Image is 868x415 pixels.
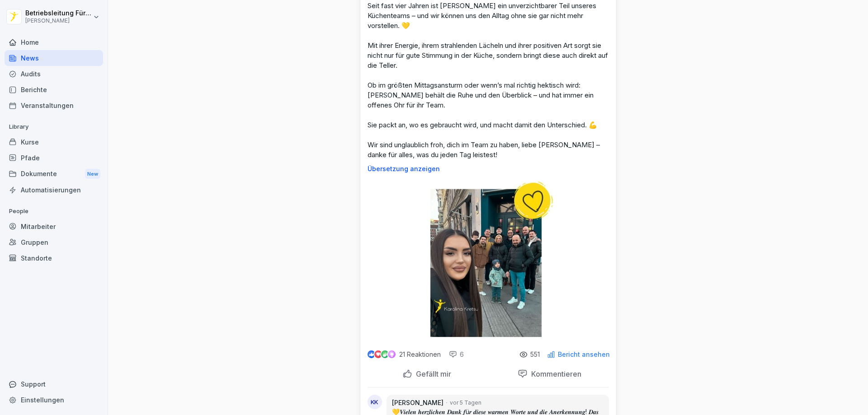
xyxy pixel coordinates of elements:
p: Übersetzung anzeigen [368,165,609,173]
a: Audits [5,66,103,82]
img: love [375,351,382,358]
div: New [85,169,100,179]
a: Kurse [5,134,103,150]
a: Home [5,34,103,50]
a: Mitarbeiter [5,219,103,234]
p: Kommentieren [528,369,581,378]
div: 6 [449,350,464,359]
p: Bericht ansehen [558,351,610,358]
a: Gruppen [5,234,103,250]
p: [PERSON_NAME] [25,18,91,24]
p: Library [5,120,103,134]
a: Veranstaltungen [5,98,103,113]
div: Dokumente [5,166,103,182]
p: vor 5 Tagen [450,399,481,407]
p: Betriebsleitung Fürth [25,9,91,17]
div: Support [5,376,103,392]
p: 21 Reaktionen [399,351,441,358]
a: Automatisierungen [5,182,103,198]
p: People [5,204,103,219]
a: DokumenteNew [5,166,103,182]
a: Standorte [5,250,103,266]
p: Gefällt mir [412,369,451,378]
img: like [368,351,375,358]
a: Berichte [5,82,103,98]
a: Einstellungen [5,392,103,408]
img: inspiring [388,350,396,359]
img: w8htkqkt539rh53qroc0htm9.png [422,180,554,340]
a: News [5,50,103,66]
a: Pfade [5,150,103,166]
div: KK [368,395,382,409]
img: celebrate [381,350,389,358]
p: [PERSON_NAME] [392,398,443,407]
p: 551 [530,351,540,358]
